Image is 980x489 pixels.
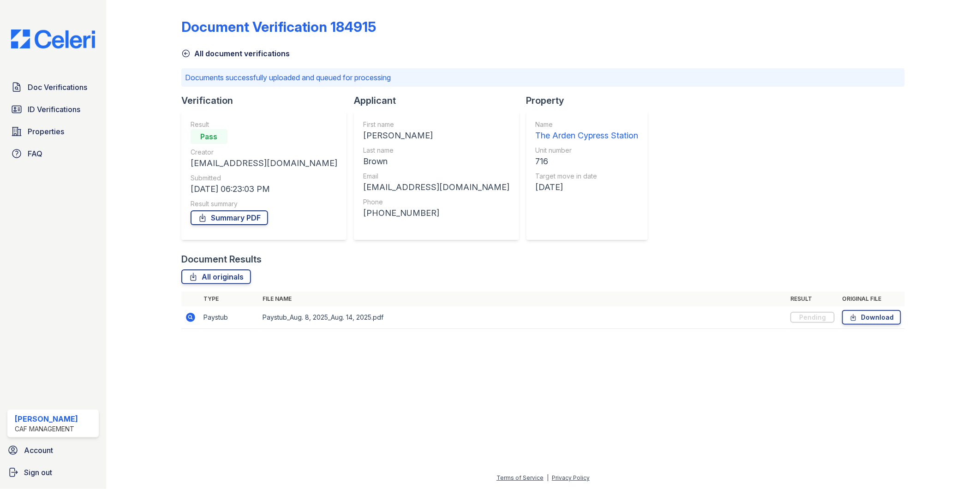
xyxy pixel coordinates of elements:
div: Property [526,94,655,107]
div: Verification [181,94,354,107]
a: All document verifications [181,48,290,59]
div: Brown [363,155,510,168]
a: Sign out [4,463,102,482]
th: Result [787,292,838,306]
a: Properties [7,122,99,141]
a: FAQ [7,144,99,163]
div: [EMAIL_ADDRESS][DOMAIN_NAME] [363,181,510,194]
div: [PERSON_NAME] [363,129,510,142]
div: Document Verification 184915 [181,18,376,35]
a: All originals [181,269,251,284]
span: Doc Verifications [28,82,87,93]
div: Pending [790,312,835,323]
span: Sign out [24,467,52,478]
div: Phone [363,197,510,207]
div: Result summary [191,199,337,209]
div: First name [363,120,510,129]
div: Email [363,172,510,181]
div: Name [536,120,639,129]
a: Privacy Policy [552,474,590,481]
th: File name [259,292,787,306]
div: Target move in date [536,172,639,181]
a: Account [4,441,102,459]
img: CE_Logo_Blue-a8612792a0a2168367f1c8372b55b34899dd931a85d93a1a3d3e32e68fde9ad4.png [4,30,102,48]
td: Paystub_Aug. 8, 2025_Aug. 14, 2025.pdf [259,306,787,329]
div: Document Results [181,253,262,266]
div: Last name [363,146,510,155]
div: Result [191,120,337,129]
div: [PERSON_NAME] [15,413,78,424]
span: Account [24,445,53,456]
th: Type [200,292,259,306]
div: Submitted [191,173,337,183]
span: Properties [28,126,64,137]
a: ID Verifications [7,100,99,119]
a: Terms of Service [496,474,544,481]
div: [DATE] 06:23:03 PM [191,183,337,196]
div: 716 [536,155,639,168]
div: [DATE] [536,181,639,194]
a: Download [842,310,901,325]
div: | [547,474,549,481]
td: Paystub [200,306,259,329]
a: Name The Arden Cypress Station [536,120,639,142]
a: Doc Verifications [7,78,99,96]
div: [EMAIL_ADDRESS][DOMAIN_NAME] [191,157,337,170]
th: Original file [838,292,905,306]
div: Creator [191,148,337,157]
div: [PHONE_NUMBER] [363,207,510,220]
div: The Arden Cypress Station [536,129,639,142]
div: Unit number [536,146,639,155]
p: Documents successfully uploaded and queued for processing [185,72,902,83]
div: CAF Management [15,424,78,434]
div: Applicant [354,94,526,107]
span: FAQ [28,148,42,159]
span: ID Verifications [28,104,80,115]
div: Pass [191,129,227,144]
a: Summary PDF [191,210,268,225]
